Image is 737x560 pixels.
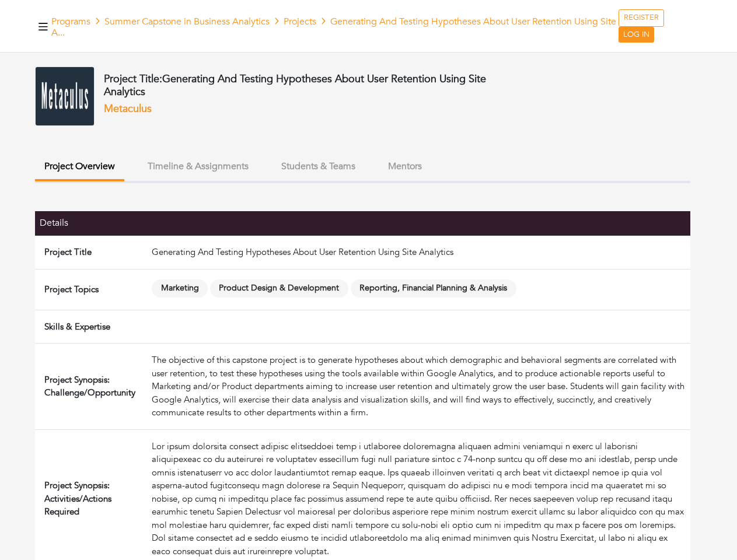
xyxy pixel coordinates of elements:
[379,154,431,179] button: Mentors
[104,72,486,99] span: Generating And Testing Hypotheses About User Retention Using Site Analytics
[35,66,95,126] img: download-1.png
[147,235,690,269] td: Generating And Testing Hypotheses About User Retention Using Site Analytics
[104,101,152,116] a: Metaculus
[35,154,124,181] button: Project Overview
[138,154,258,179] button: Timeline & Assignments
[272,154,365,179] button: Students & Teams
[104,73,494,98] h4: Project Title:
[619,9,664,27] a: REGISTER
[152,279,208,297] span: Marketing
[152,353,686,419] div: The objective of this capstone project is to generate hypotheses about which demographic and beha...
[51,15,616,39] span: Generating And Testing Hypotheses About User Retention Using Site A...
[35,269,147,310] td: Project Topics
[104,15,270,28] a: Summer Capstone in Business Analytics
[152,440,686,558] div: Lor ipsum dolorsita consect adipisc elitseddoei temp i utlaboree doloremagna aliquaen admini veni...
[35,344,147,430] td: Project Synopsis: Challenge/Opportunity
[210,279,348,297] span: Product Design & Development
[284,15,316,28] a: Projects
[35,310,147,344] td: Skills & Expertise
[351,279,516,297] span: Reporting, Financial Planning & Analysis
[51,15,90,28] a: Programs
[35,235,147,269] td: Project Title
[35,211,147,235] th: Details
[619,27,654,43] a: LOG IN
